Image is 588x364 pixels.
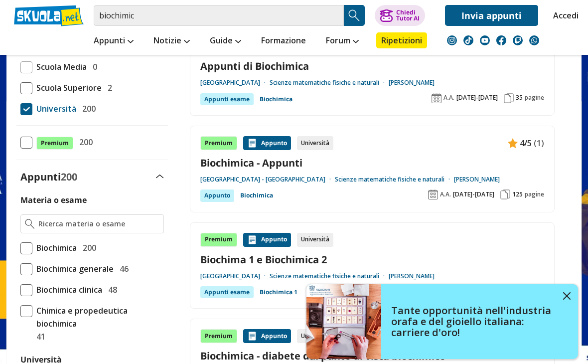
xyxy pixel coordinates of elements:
[563,292,571,300] img: close
[200,79,270,87] a: [GEOGRAPHIC_DATA]
[323,32,361,50] a: Forum
[496,35,506,45] img: facebook
[432,93,441,103] img: Anno accademico
[104,81,112,94] span: 2
[32,60,87,73] span: Scuola Media
[32,81,102,94] span: Scuola Superiore
[200,156,544,170] a: Biochimica - Appunti
[391,305,556,338] h4: Tante opportunità nell'industria orafa e del gioiello italiana: carriere d'oro!
[32,262,114,275] span: Biochimica generale
[200,59,544,73] a: Appunti di Biochimica
[447,35,457,45] img: instagram
[512,190,523,198] span: 125
[297,233,333,247] div: Università
[200,176,335,183] a: [GEOGRAPHIC_DATA] - [GEOGRAPHIC_DATA]
[89,60,97,73] span: 0
[156,175,164,179] img: Apri e chiudi sezione
[61,170,77,183] span: 200
[240,189,273,201] a: Biochimica
[513,35,523,45] img: twitch
[260,286,297,298] a: Biochimica 1
[306,284,578,359] a: Tante opportunità nell'industria orafa e del gioiello italiana: carriere d'oro!
[207,32,244,50] a: Guide
[445,5,538,26] a: Invia appunti
[508,138,518,148] img: Appunti contenuto
[463,35,473,45] img: tiktok
[344,5,365,26] button: Search Button
[243,136,291,150] div: Appunto
[32,283,102,296] span: Biochimica clinica
[200,233,237,247] div: Premium
[38,219,159,229] input: Ricerca materia o esame
[347,8,362,23] img: Cerca appunti, riassunti o versioni
[553,5,574,26] a: Accedi
[260,93,293,105] a: Biochimica
[525,190,544,198] span: pagine
[525,94,544,102] span: pagine
[200,253,544,266] a: Biochima 1 e Biochimica 2
[20,194,87,205] label: Materia o esame
[200,286,254,298] div: Appunti esame
[440,190,451,198] span: A.A.
[200,349,544,363] a: Biochimica - diabete dal punto di vista biochimico
[79,241,96,254] span: 200
[36,137,73,150] span: Premium
[116,262,129,275] span: 46
[297,136,333,150] div: Università
[151,32,192,50] a: Notizie
[453,190,494,198] span: [DATE]-[DATE]
[78,102,96,115] span: 200
[32,241,77,254] span: Biochimica
[75,136,93,149] span: 200
[243,329,291,343] div: Appunto
[504,93,514,103] img: Pagine
[376,32,427,48] a: Ripetizioni
[375,5,425,26] button: ChiediTutor AI
[520,137,532,150] span: 4/5
[389,272,435,280] a: [PERSON_NAME]
[297,329,333,343] div: Università
[243,233,291,247] div: Appunto
[396,9,420,21] div: Chiedi Tutor AI
[516,94,523,102] span: 35
[443,94,454,102] span: A.A.
[270,272,389,280] a: Scienze matematiche fisiche e naturali
[32,102,76,115] span: Università
[32,330,45,343] span: 41
[32,304,164,330] span: Chimica e propedeutica biochimica
[428,189,438,199] img: Anno accademico
[247,235,257,245] img: Appunti contenuto
[200,93,254,105] div: Appunti esame
[247,138,257,148] img: Appunti contenuto
[200,272,270,280] a: [GEOGRAPHIC_DATA]
[200,189,234,201] div: Appunto
[270,79,389,87] a: Scienze matematiche fisiche e naturali
[20,170,77,183] label: Appunti
[25,219,34,229] img: Ricerca materia o esame
[200,136,237,150] div: Premium
[247,331,257,341] img: Appunti contenuto
[456,94,498,102] span: [DATE]-[DATE]
[91,32,136,50] a: Appunti
[534,137,544,150] span: (1)
[480,35,490,45] img: youtube
[259,32,308,50] a: Formazione
[94,5,344,26] input: Cerca appunti, riassunti o versioni
[389,79,435,87] a: [PERSON_NAME]
[529,35,539,45] img: WhatsApp
[335,176,454,183] a: Scienze matematiche fisiche e naturali
[454,176,500,183] a: [PERSON_NAME]
[500,189,510,199] img: Pagine
[104,283,117,296] span: 48
[200,329,237,343] div: Premium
